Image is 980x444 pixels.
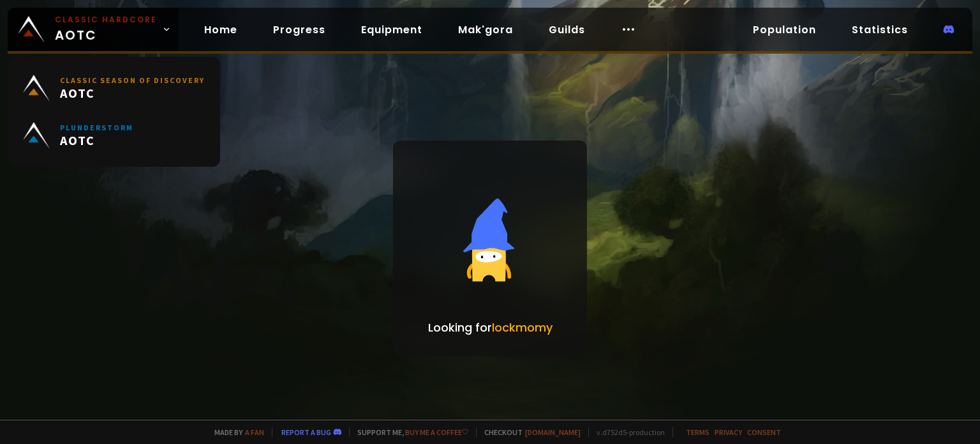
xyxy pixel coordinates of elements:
[428,319,553,336] p: Looking for
[492,319,553,335] span: lockmomy
[281,427,331,437] a: Report a bug
[60,132,133,148] span: AOTC
[263,17,336,43] a: Progress
[351,17,433,43] a: Equipment
[686,427,709,437] a: Terms
[194,17,248,43] a: Home
[15,65,212,112] a: Classic Season of DiscoveryAOTC
[538,17,595,43] a: Guilds
[55,14,157,45] span: AOTC
[349,427,468,437] span: Support me,
[588,427,665,437] span: v. d752d5 - production
[60,85,205,101] span: AOTC
[842,17,918,43] a: Statistics
[448,17,523,43] a: Mak'gora
[55,14,157,26] small: Classic Hardcore
[8,8,179,51] a: Classic HardcoreAOTC
[207,427,264,437] span: Made by
[525,427,581,437] a: [DOMAIN_NAME]
[743,17,826,43] a: Population
[245,427,264,437] a: a fan
[476,427,581,437] span: Checkout
[747,427,781,437] a: Consent
[15,112,212,159] a: PlunderstormAOTC
[715,427,742,437] a: Privacy
[405,427,468,437] a: Buy me a coffee
[60,75,205,85] small: Classic Season of Discovery
[60,123,133,132] small: Plunderstorm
